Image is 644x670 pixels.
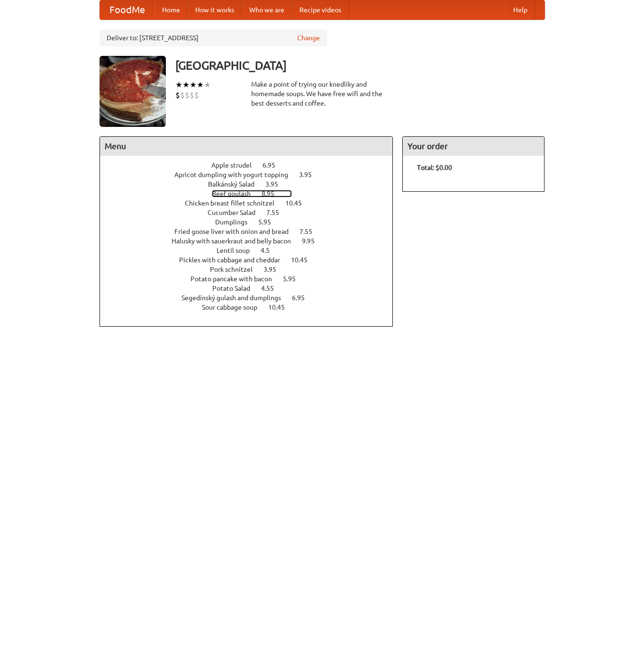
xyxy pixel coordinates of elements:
li: ★ [190,80,197,90]
li: $ [180,90,185,100]
span: Apricot dumpling with yogurt topping [174,171,298,179]
a: Balkánský Salad 3.95 [208,180,296,188]
span: 4.5 [261,247,279,254]
span: 5.95 [283,275,305,283]
img: angular.jpg [100,56,166,127]
a: Who we are [242,0,292,19]
a: Fried goose liver with onion and bread 7.55 [174,228,330,235]
a: Home [154,0,188,19]
a: Potato Salad 4.55 [212,285,291,292]
a: Halusky with sauerkraut and belly bacon 9.95 [172,237,332,245]
a: Cucumber Salad 7.55 [208,209,297,216]
h3: [GEOGRAPHIC_DATA] [175,56,545,75]
a: Segedínský gulash and dumplings 6.95 [181,294,322,302]
div: Make a point of trying our knedlíky and homemade soups. We have free wifi and the best desserts a... [251,80,393,108]
li: $ [175,90,180,100]
span: 10.45 [285,199,311,207]
h4: Menu [100,137,393,156]
span: 8.95 [262,190,284,197]
a: Chicken breast fillet schnitzel 10.45 [185,199,319,207]
b: Total: $0.00 [417,164,452,171]
a: Lentil soup 4.5 [217,247,287,254]
a: Dumplings 5.95 [215,218,289,226]
span: 10.45 [291,256,317,264]
span: 7.55 [266,209,289,216]
li: ★ [197,80,204,90]
span: Fried goose liver with onion and bread [174,228,298,235]
span: 5.95 [258,218,281,226]
span: 7.55 [299,228,322,235]
span: 3.95 [263,266,286,273]
span: Segedínský gulash and dumplings [181,294,290,302]
span: 3.95 [299,171,321,179]
a: Pickles with cabbage and cheddar 10.45 [179,256,325,264]
span: Balkánský Salad [208,180,264,188]
span: 10.45 [268,304,294,311]
span: 6.95 [292,294,314,302]
h4: Your order [403,137,544,156]
span: 9.95 [302,237,324,245]
a: Potato pancake with bacon 5.95 [190,275,313,283]
span: 3.95 [265,180,288,188]
a: Sour cabbage soup 10.45 [202,304,302,311]
span: Beef goulash [212,190,260,197]
span: Halusky with sauerkraut and belly bacon [172,237,300,245]
a: Apple strudel 6.95 [211,161,293,169]
span: Lentil soup [217,247,259,254]
span: Cucumber Salad [208,209,265,216]
a: Pork schnitzel 3.95 [210,266,294,273]
div: Deliver to: [STREET_ADDRESS] [100,29,327,46]
li: ★ [182,80,190,90]
span: Apple strudel [211,161,261,169]
a: Help [506,0,535,19]
span: 6.95 [263,161,285,169]
a: Recipe videos [292,0,349,19]
li: $ [190,90,194,100]
a: Change [297,33,320,43]
span: Sour cabbage soup [202,304,267,311]
a: Beef goulash 8.95 [212,190,292,197]
li: $ [194,90,199,100]
span: Pork schnitzel [210,266,262,273]
a: FoodMe [100,0,154,19]
li: ★ [175,80,182,90]
span: Chicken breast fillet schnitzel [185,199,284,207]
li: ★ [204,80,211,90]
a: How it works [188,0,242,19]
span: Pickles with cabbage and cheddar [179,256,290,264]
span: Potato pancake with bacon [190,275,281,283]
a: Apricot dumpling with yogurt topping 3.95 [174,171,329,179]
span: Potato Salad [212,285,260,292]
span: 4.55 [261,285,283,292]
span: Dumplings [215,218,257,226]
li: $ [185,90,190,100]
